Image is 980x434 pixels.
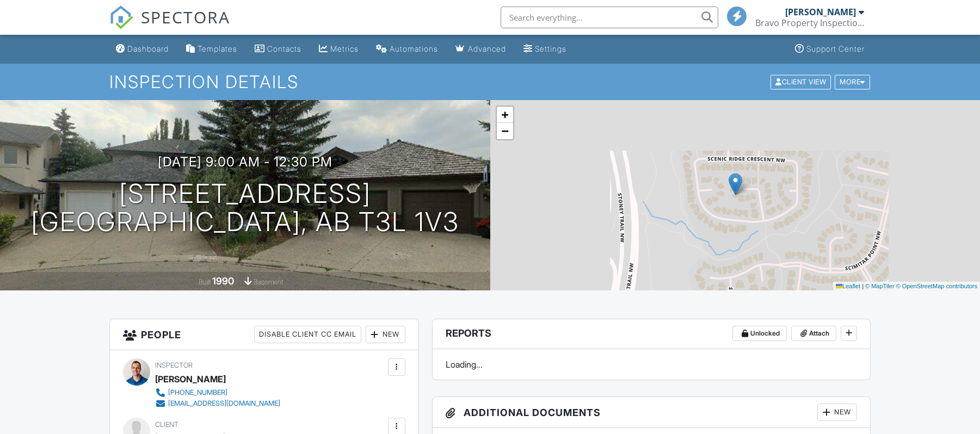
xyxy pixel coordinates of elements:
div: New [817,404,857,421]
a: Dashboard [112,39,173,59]
div: [PHONE_NUMBER] [168,388,227,397]
h3: [DATE] 9:00 am - 12:30 pm [158,154,332,169]
span: | [862,283,864,289]
a: Support Center [791,39,869,59]
div: Advanced [468,44,506,53]
span: SPECTORA [141,5,230,28]
a: © OpenStreetMap contributors [896,283,977,289]
a: Contacts [250,39,306,59]
img: The Best Home Inspection Software - Spectora [109,5,133,29]
div: Settings [535,44,566,53]
a: Metrics [315,39,363,59]
div: [EMAIL_ADDRESS][DOMAIN_NAME] [168,399,280,408]
a: Automations (Basic) [372,39,442,59]
div: Templates [198,44,237,53]
div: Support Center [806,44,865,53]
span: basement [254,278,283,286]
h1: [STREET_ADDRESS] [GEOGRAPHIC_DATA], AB T3L 1V3 [31,179,459,237]
div: [PERSON_NAME] [155,371,226,387]
a: Zoom out [497,123,513,139]
h3: Additional Documents [433,397,871,428]
div: New [366,326,405,343]
span: Built [199,278,211,286]
a: [EMAIL_ADDRESS][DOMAIN_NAME] [155,398,280,409]
div: Metrics [330,44,359,53]
h3: People [110,319,418,350]
a: [PHONE_NUMBER] [155,387,280,398]
div: Dashboard [127,44,169,53]
a: Advanced [451,39,510,59]
input: Search everything... [501,7,718,28]
div: Bravo Property Inspections [755,17,864,28]
div: 1990 [212,275,234,287]
h1: Inspection Details [109,72,871,91]
a: Zoom in [497,107,513,123]
span: − [501,124,508,138]
span: Inspector [155,361,193,369]
span: Client [155,420,178,429]
div: Client View [771,75,831,89]
div: Automations [390,44,438,53]
div: Disable Client CC Email [254,326,361,343]
div: Contacts [267,44,301,53]
img: Marker [729,173,742,195]
div: [PERSON_NAME] [785,7,856,17]
span: + [501,108,508,121]
a: Client View [769,77,834,85]
a: Settings [519,39,571,59]
a: SPECTORA [109,15,230,38]
div: More [835,75,870,89]
a: Leaflet [836,283,860,289]
a: © MapTiler [865,283,895,289]
a: Templates [182,39,242,59]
